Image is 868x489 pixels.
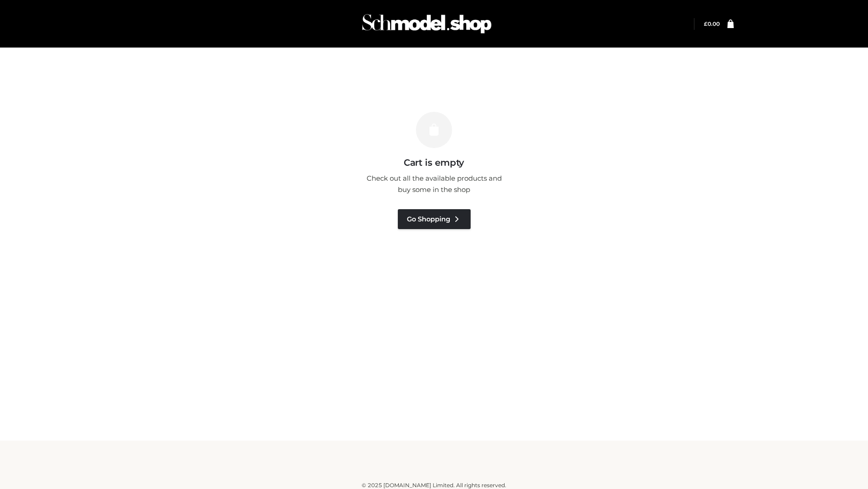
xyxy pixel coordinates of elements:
[359,6,495,42] img: Schmodel Admin 964
[362,173,506,196] p: Check out all the available products and buy some in the shop
[704,20,720,27] a: £0.00
[704,20,720,27] bdi: 0.00
[398,209,471,229] a: Go Shopping
[704,20,708,27] span: £
[155,157,713,168] h3: Cart is empty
